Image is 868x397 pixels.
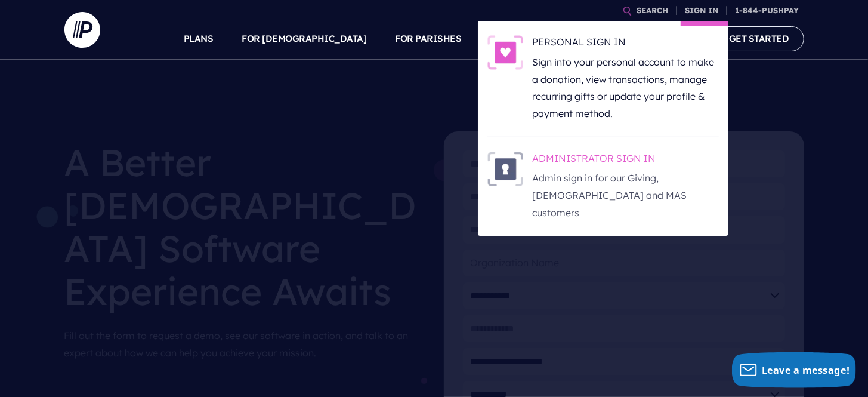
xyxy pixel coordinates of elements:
a: COMPANY [642,18,686,60]
a: FOR PARISHES [396,18,462,60]
span: Leave a message! [762,364,850,377]
h6: PERSONAL SIGN IN [533,35,719,53]
a: SOLUTIONS [490,18,543,60]
a: GET STARTED [714,26,804,51]
img: PERSONAL SIGN IN - Illustration [487,35,523,70]
p: Sign into your personal account to make a donation, view transactions, manage recurring gifts or ... [533,54,719,122]
a: FOR [DEMOGRAPHIC_DATA] [242,18,367,60]
a: ADMINISTRATOR SIGN IN - Illustration ADMINISTRATOR SIGN IN Admin sign in for our Giving, [DEMOGRA... [487,152,719,221]
a: EXPLORE [572,18,613,60]
h6: ADMINISTRATOR SIGN IN [533,152,719,170]
a: PERSONAL SIGN IN - Illustration PERSONAL SIGN IN Sign into your personal account to make a donati... [487,35,719,122]
img: ADMINISTRATOR SIGN IN - Illustration [487,152,523,186]
p: Admin sign in for our Giving, [DEMOGRAPHIC_DATA] and MAS customers [533,170,719,221]
button: Leave a message! [732,352,856,388]
a: PLANS [184,18,214,60]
